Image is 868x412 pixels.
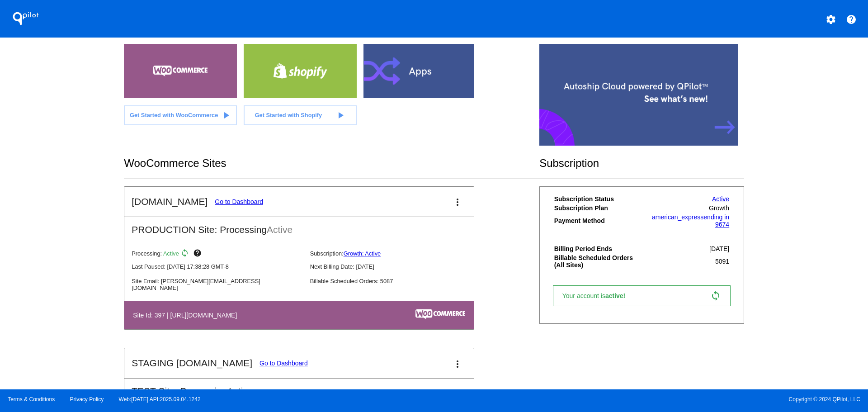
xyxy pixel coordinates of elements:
[227,386,253,396] span: Active
[452,197,463,208] mat-icon: more_vert
[715,258,729,265] span: 5091
[124,105,237,125] a: Get Started with WooCommerce
[652,213,703,221] span: american_express
[553,285,731,306] a: Your account isactive! sync
[415,309,465,319] img: c53aa0e5-ae75-48aa-9bee-956650975ee5
[846,14,857,25] mat-icon: help
[442,396,860,403] span: Copyright © 2024 QPilot, LLC
[132,358,252,369] h2: STAGING [DOMAIN_NAME]
[259,360,308,367] a: Go to Dashboard
[244,105,357,125] a: Get Started with Shopify
[554,213,642,228] th: Payment Method
[70,396,104,403] a: Privacy Policy
[710,290,721,301] mat-icon: sync
[709,204,729,212] span: Growth
[124,157,539,170] h2: WooCommerce Sites
[163,250,179,257] span: Active
[130,112,218,118] span: Get Started with WooCommerce
[255,112,322,118] span: Get Started with Shopify
[193,249,204,260] mat-icon: help
[310,250,481,257] p: Subscription:
[132,263,302,270] p: Last Paused: [DATE] 17:38:28 GMT-8
[132,278,302,291] p: Site Email: [PERSON_NAME][EMAIL_ADDRESS][DOMAIN_NAME]
[267,224,292,235] span: Active
[652,213,729,228] a: american_expressending in 9674
[709,245,729,252] span: [DATE]
[221,110,231,121] mat-icon: play_arrow
[132,249,302,260] p: Processing:
[8,9,44,28] h1: QPilot
[310,263,481,270] p: Next Billing Date: [DATE]
[554,195,642,203] th: Subscription Status
[310,278,481,284] p: Billable Scheduled Orders: 5087
[132,196,208,207] h2: [DOMAIN_NAME]
[344,250,381,257] a: Growth: Active
[133,312,241,319] h4: Site Id: 397 | [URL][DOMAIN_NAME]
[215,198,263,205] a: Go to Dashboard
[8,396,55,403] a: Terms & Conditions
[605,292,630,299] span: active!
[539,157,744,170] h2: Subscription
[826,14,836,25] mat-icon: settings
[124,217,474,235] h2: PRODUCTION Site: Processing
[124,379,474,397] h2: TEST Site: Processing
[712,195,729,203] a: Active
[554,245,642,253] th: Billing Period Ends
[452,359,463,369] mat-icon: more_vert
[180,249,191,260] mat-icon: sync
[554,254,642,269] th: Billable Scheduled Orders (All Sites)
[554,204,642,212] th: Subscription Plan
[562,292,635,299] span: Your account is
[119,396,201,403] a: Web:[DATE] API:2025.09.04.1242
[335,110,346,121] mat-icon: play_arrow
